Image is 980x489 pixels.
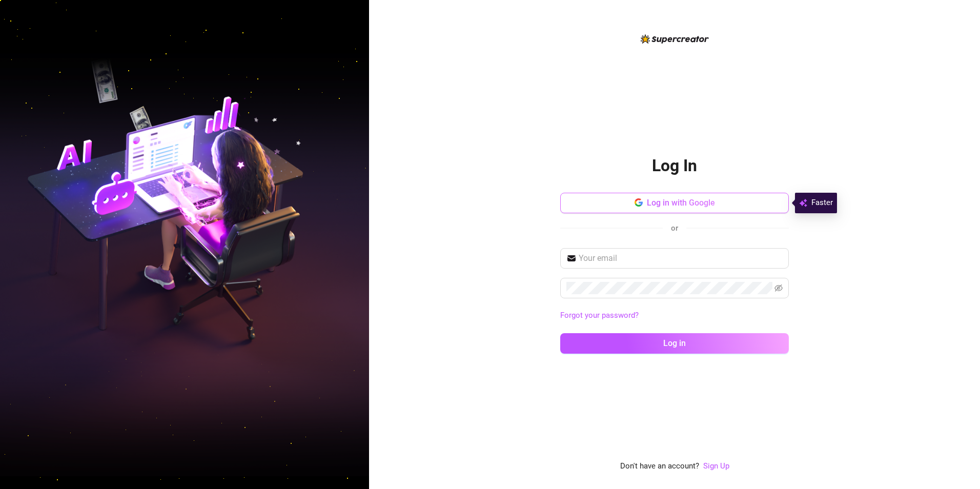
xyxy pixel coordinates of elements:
[811,197,833,209] span: Faster
[560,310,789,322] a: Forgot your password?
[703,461,729,471] a: Sign Up
[799,197,807,209] img: svg%3e
[703,460,729,473] a: Sign Up
[579,252,783,264] input: Your email
[641,34,709,44] img: logo-BBDzfeDw.svg
[774,284,783,292] span: eye-invisible
[663,338,686,348] span: Log in
[560,333,789,354] button: Log in
[560,311,639,320] a: Forgot your password?
[620,460,699,473] span: Don't have an account?
[560,193,789,213] button: Log in with Google
[647,198,715,208] span: Log in with Google
[671,223,678,233] span: or
[652,155,697,176] h2: Log In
